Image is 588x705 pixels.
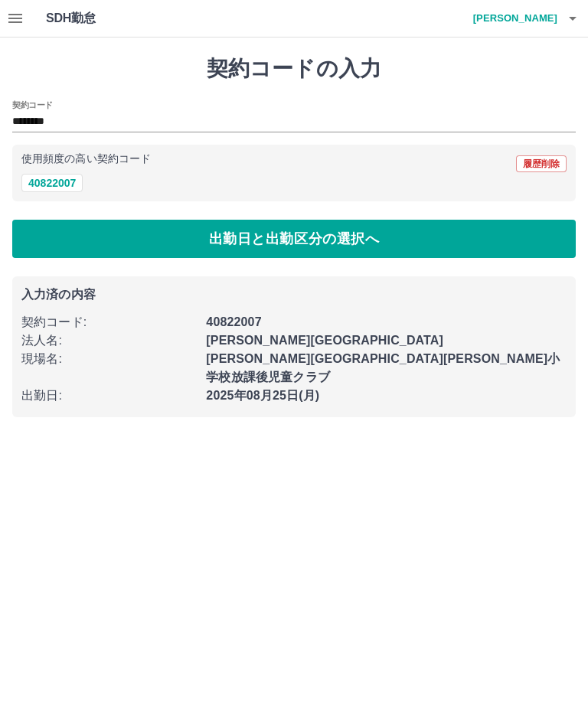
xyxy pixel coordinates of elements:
[21,350,197,368] p: 現場名 :
[21,174,83,192] button: 40822007
[21,387,197,405] p: 出勤日 :
[206,352,560,384] b: [PERSON_NAME][GEOGRAPHIC_DATA][PERSON_NAME]小学校放課後児童クラブ
[12,56,576,82] h1: 契約コードの入力
[12,220,576,258] button: 出勤日と出勤区分の選択へ
[21,331,197,350] p: 法人名 :
[206,315,261,328] b: 40822007
[21,154,151,165] p: 使用頻度の高い契約コード
[12,99,53,111] h2: 契約コード
[21,289,567,301] p: 入力済の内容
[516,155,567,172] button: 履歴削除
[21,313,197,331] p: 契約コード :
[206,389,319,402] b: 2025年08月25日(月)
[206,334,443,347] b: [PERSON_NAME][GEOGRAPHIC_DATA]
